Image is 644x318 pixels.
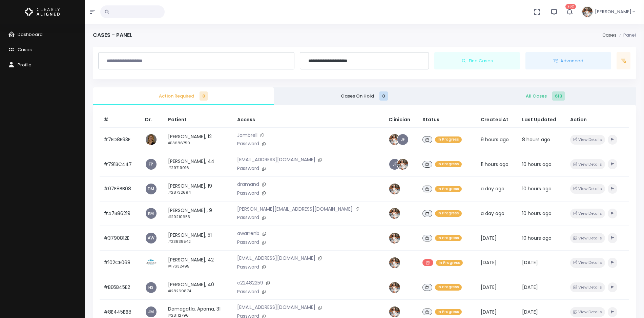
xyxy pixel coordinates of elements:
[522,284,538,291] span: [DATE]
[168,165,189,170] small: #29719016
[168,214,190,219] small: #29210653
[570,258,605,268] button: View Details
[237,288,380,296] p: Password
[168,239,191,244] small: #23838542
[146,208,157,219] a: KM
[237,206,380,213] p: [PERSON_NAME][EMAIL_ADDRESS][DOMAIN_NAME]
[522,136,550,143] span: 8 hours ago
[570,307,605,317] button: View Details
[617,32,636,39] li: Panel
[146,233,157,243] a: AW
[168,190,191,195] small: #28732694
[18,31,43,38] span: Dashboard
[100,176,141,201] td: #07F8BB08
[435,210,462,217] span: In Progress
[379,91,388,101] span: 0
[397,134,408,145] a: JF
[481,210,504,217] span: a day ago
[237,165,380,172] p: Password
[565,4,576,9] span: 262
[522,210,552,217] span: 10 hours ago
[481,309,497,315] span: [DATE]
[237,304,380,311] p: [EMAIL_ADDRESS][DOMAIN_NAME]
[237,239,380,246] p: Password
[435,136,462,143] span: In Progress
[168,263,189,269] small: #17632495
[237,190,380,197] p: Password
[481,185,504,192] span: a day ago
[237,230,380,237] p: awarrenb
[100,152,141,177] td: #791BC447
[570,159,605,169] button: View Details
[418,112,477,128] th: Status
[389,159,400,170] a: JF
[93,32,132,38] h4: Cases - Panel
[164,275,233,300] td: [PERSON_NAME], 40
[522,161,552,168] span: 10 hours ago
[460,93,630,100] span: All Cases
[100,112,141,128] th: #
[237,263,380,271] p: Password
[581,6,594,18] img: Header Avatar
[146,159,157,170] a: FP
[279,93,449,100] span: Cases On Hold
[595,8,631,15] span: [PERSON_NAME]
[570,135,605,145] button: View Details
[25,5,60,19] img: Logo Horizontal
[100,226,141,251] td: #3790812E
[481,136,509,143] span: 9 hours ago
[100,201,141,226] td: #47B86219
[481,284,497,291] span: [DATE]
[436,260,463,266] span: In Progress
[164,226,233,251] td: [PERSON_NAME], 51
[168,288,191,294] small: #28269874
[552,91,565,101] span: 613
[522,185,552,192] span: 10 hours ago
[146,306,157,317] a: JM
[168,313,189,318] small: #28112796
[434,52,520,70] button: Find Cases
[237,279,380,287] p: c22482259
[164,127,233,152] td: [PERSON_NAME], 12
[164,152,233,177] td: [PERSON_NAME], 44
[435,309,462,315] span: In Progress
[566,112,629,128] th: Action
[237,214,380,221] p: Password
[200,91,208,101] span: 8
[233,112,385,128] th: Access
[570,233,605,243] button: View Details
[100,127,141,152] td: #7ED8E93F
[602,32,617,38] a: Cases
[98,93,268,100] span: Action Required
[435,161,462,168] span: In Progress
[237,132,380,139] p: Jombrell
[570,209,605,218] button: View Details
[141,112,164,128] th: Dr.
[168,140,190,146] small: #13686759
[522,309,538,315] span: [DATE]
[435,235,462,241] span: In Progress
[164,201,233,226] td: [PERSON_NAME] , 9
[522,235,552,241] span: 10 hours ago
[146,184,157,194] a: DM
[522,259,538,266] span: [DATE]
[481,235,497,241] span: [DATE]
[570,184,605,194] button: View Details
[435,284,462,291] span: In Progress
[18,62,32,68] span: Profile
[435,186,462,192] span: In Progress
[164,251,233,275] td: [PERSON_NAME], 42
[237,140,380,148] p: Password
[481,161,508,168] span: 11 hours ago
[100,251,141,275] td: #102CE068
[237,181,380,188] p: dramand
[518,112,566,128] th: Last Updated
[237,156,380,164] p: [EMAIL_ADDRESS][DOMAIN_NAME]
